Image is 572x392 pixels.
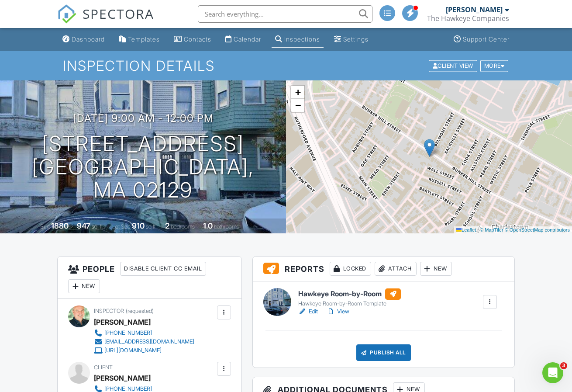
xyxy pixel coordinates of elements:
span: SPECTORA [83,4,154,23]
a: Zoom out [291,99,304,112]
a: [URL][DOMAIN_NAME] [94,346,194,355]
div: Calendar [234,35,261,43]
img: Marker [424,139,435,157]
a: Calendar [222,31,265,48]
a: Edit [298,307,318,316]
div: Settings [343,35,369,43]
div: Contacts [184,35,211,43]
div: [URL][DOMAIN_NAME] [104,347,162,354]
div: Publish All [356,344,411,361]
div: 1880 [51,221,69,230]
div: The Hawkeye Companies [427,14,509,23]
div: [PHONE_NUMBER] [104,330,152,336]
a: Templates [115,31,163,48]
div: 947 [77,221,90,230]
span: Lot Size [112,223,131,230]
a: Contacts [170,31,215,48]
a: [PHONE_NUMBER] [94,329,194,337]
h1: Inspection Details [63,58,509,73]
a: SPECTORA [57,12,154,30]
div: New [420,262,452,276]
span: Inspector [94,308,124,314]
div: New [68,279,100,293]
h3: Reports [253,257,514,281]
span: − [295,100,301,111]
div: [PERSON_NAME] [94,316,151,329]
span: (requested) [126,308,154,314]
img: The Best Home Inspection Software - Spectora [57,4,76,24]
div: Attach [375,262,417,276]
div: Hawkeye Room-by-Room Template [298,300,401,307]
div: [PERSON_NAME] [446,5,503,14]
input: Search everything... [198,5,372,23]
span: bedrooms [171,223,195,230]
div: Client View [429,60,477,72]
div: Dashboard [72,35,105,43]
a: Inspections [272,31,324,48]
div: More [480,60,509,72]
div: Disable Client CC Email [120,262,206,276]
a: Zoom in [291,86,304,99]
div: Locked [330,262,371,276]
div: Templates [128,35,160,43]
a: View [327,307,349,316]
span: 3 [560,362,567,369]
div: 1.0 [203,221,213,230]
span: + [295,87,301,97]
div: 910 [132,221,145,230]
div: Inspections [284,35,320,43]
div: Support Center [463,35,510,43]
a: Dashboard [59,31,108,48]
div: [EMAIL_ADDRESS][DOMAIN_NAME] [104,338,194,345]
a: Settings [331,31,372,48]
h3: [DATE] 9:00 am - 12:00 pm [73,112,214,124]
span: | [477,227,479,232]
a: © MapTiler [480,227,503,232]
a: Support Center [450,31,513,48]
a: Leaflet [456,227,476,232]
h3: People [58,257,241,299]
span: sq. ft. [92,223,104,230]
span: Client [94,364,113,371]
span: bathrooms [214,223,239,230]
span: Built [40,223,50,230]
a: Client View [428,62,479,69]
iframe: Intercom live chat [542,362,563,383]
h6: Hawkeye Room-by-Room [298,288,401,300]
h1: [STREET_ADDRESS] [GEOGRAPHIC_DATA], MA 02129 [14,132,272,201]
div: [PERSON_NAME] [94,371,151,385]
a: © OpenStreetMap contributors [505,227,570,232]
span: sq.ft. [146,223,157,230]
div: 2 [165,221,169,230]
a: Hawkeye Room-by-Room Hawkeye Room-by-Room Template [298,288,401,308]
a: [EMAIL_ADDRESS][DOMAIN_NAME] [94,337,194,346]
